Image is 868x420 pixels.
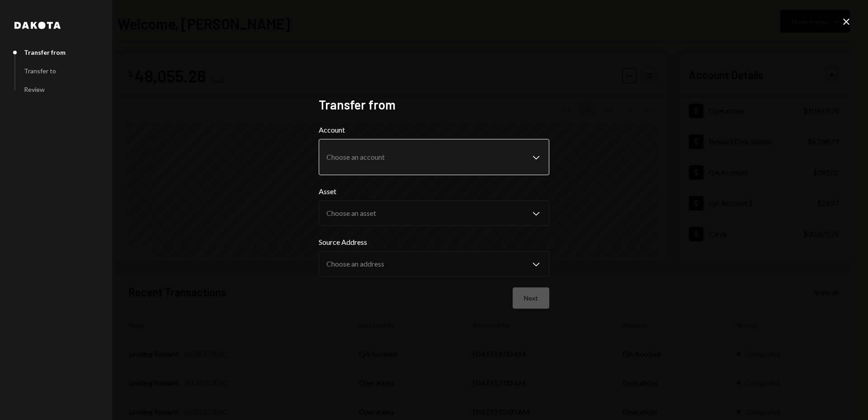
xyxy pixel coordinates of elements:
[24,67,56,75] div: Transfer to
[24,48,66,56] div: Transfer from
[319,96,549,114] h2: Transfer from
[319,124,549,135] label: Account
[319,139,549,175] button: Account
[24,86,45,93] div: Review
[319,251,549,277] button: Source Address
[319,186,549,197] label: Asset
[319,200,549,226] button: Asset
[319,237,549,248] label: Source Address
